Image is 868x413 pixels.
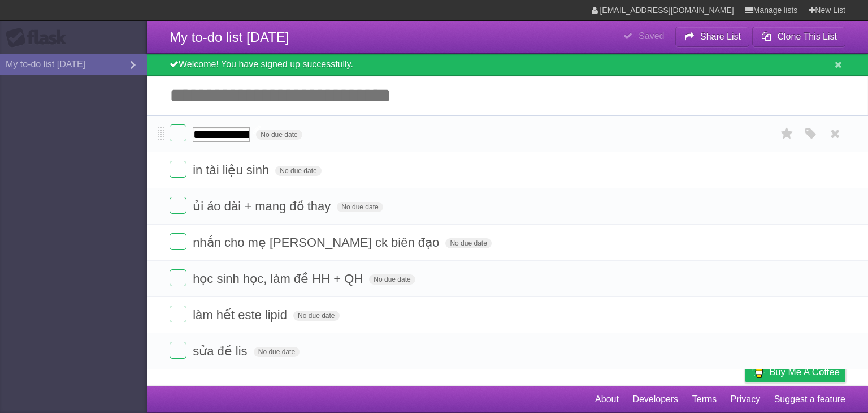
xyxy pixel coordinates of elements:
[275,166,321,176] span: No due date
[369,274,415,285] span: No due date
[595,389,619,410] a: About
[170,29,289,45] span: My to-do list [DATE]
[193,308,290,322] span: làm hết este lipid
[445,238,491,248] span: No due date
[751,362,766,381] img: Buy me a coffee
[170,269,186,286] label: Done
[675,27,750,47] button: Share List
[193,272,366,286] span: học sinh học, làm đề HH + QH
[639,31,664,41] b: Saved
[692,389,717,410] a: Terms
[147,54,868,76] div: Welcome! You have signed up successfully.
[632,389,678,410] a: Developers
[170,342,186,359] label: Done
[776,124,798,143] label: Star task
[777,32,837,41] b: Clone This List
[193,199,333,213] span: ủi áo dài + mang đồ thay
[752,27,845,47] button: Clone This List
[745,362,845,382] a: Buy me a coffee
[170,306,186,322] label: Done
[256,130,302,140] span: No due date
[193,235,442,249] span: nhắn cho mẹ [PERSON_NAME] ck biên đạo
[254,347,300,357] span: No due date
[170,233,186,250] label: Done
[170,124,186,141] label: Done
[731,389,760,410] a: Privacy
[337,202,383,212] span: No due date
[6,28,73,48] div: Flask
[774,389,845,410] a: Suggest a feature
[170,161,186,178] label: Done
[700,32,741,41] b: Share List
[769,362,840,382] span: Buy me a coffee
[170,197,186,214] label: Done
[193,163,272,177] span: in tài liệu sinh
[293,311,339,321] span: No due date
[193,344,250,358] span: sửa đề lis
